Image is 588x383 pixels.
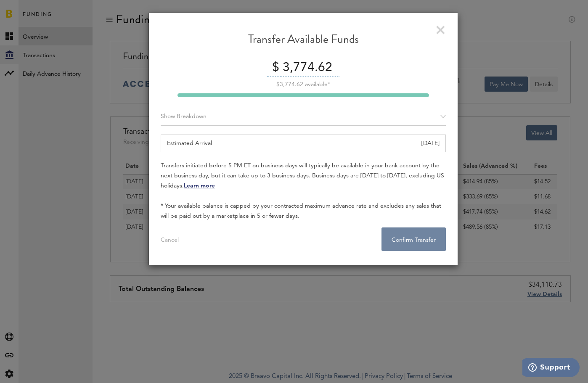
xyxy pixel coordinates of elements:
[184,183,215,189] a: Learn more
[161,114,175,119] span: Show
[161,108,446,126] div: Breakdown
[161,32,446,53] div: Transfer Available Funds
[161,135,446,152] div: Estimated Arrival
[267,59,279,77] div: $
[161,161,446,221] div: Transfers initiated before 5 PM ET on business days will typically be available in your bank acco...
[421,135,440,152] div: [DATE]
[381,227,446,251] button: Confirm Transfer
[161,82,446,87] div: $3,774.62 available*
[151,227,189,251] button: Cancel
[522,358,580,379] iframe: Opens a widget where you can find more information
